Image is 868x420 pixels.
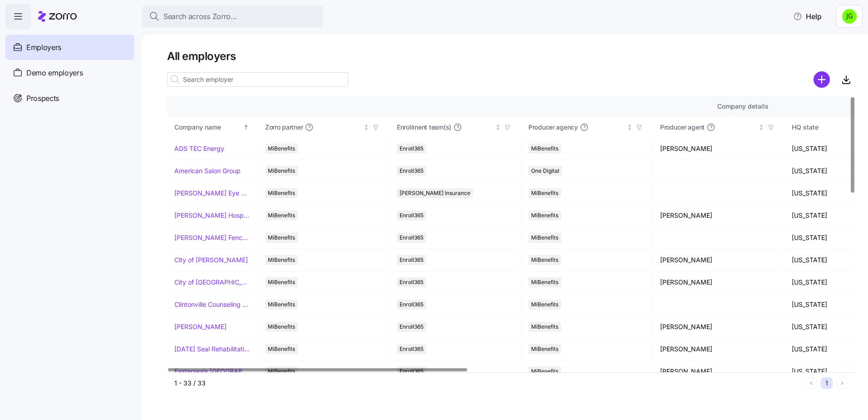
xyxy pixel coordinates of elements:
span: MiBenefits [531,277,558,287]
span: MiBenefits [531,300,558,310]
img: a4774ed6021b6d0ef619099e609a7ec5 [842,9,857,24]
th: Producer agencyNot sorted [521,117,653,138]
div: Not sorted [363,124,370,130]
span: Enroll365 [399,255,424,265]
span: MiBenefits [268,166,295,176]
div: Sorted ascending [243,124,249,130]
a: Demo employers [5,60,134,85]
td: [PERSON_NAME] [653,138,784,160]
td: [PERSON_NAME] [653,360,784,383]
a: [DATE] Seal Rehabilitation Center of [GEOGRAPHIC_DATA] [174,345,250,354]
span: [PERSON_NAME] Insurance [399,188,470,198]
a: [PERSON_NAME] [174,322,227,331]
td: [PERSON_NAME] [653,205,784,227]
span: Producer agent [660,123,705,132]
a: American Salon Group [174,166,241,175]
span: MiBenefits [268,144,295,154]
a: [PERSON_NAME] Fence Company [174,233,250,242]
a: Employers [5,35,134,60]
span: MiBenefits [531,255,558,265]
span: Enroll365 [399,322,424,332]
span: Employers [26,42,61,53]
a: [PERSON_NAME] Hospitality [174,211,250,220]
span: MiBenefits [531,210,558,220]
a: [PERSON_NAME] Eye Associates [174,189,250,198]
span: Producer agency [528,123,578,132]
span: MiBenefits [268,344,295,354]
span: MiBenefits [268,300,295,310]
span: MiBenefits [268,210,295,220]
th: Enrollment team(s)Not sorted [390,117,521,138]
span: One Digital [531,166,559,176]
span: Enrollment team(s) [397,123,451,132]
a: Easterseals [GEOGRAPHIC_DATA] & [GEOGRAPHIC_DATA][US_STATE] [174,367,250,376]
td: [PERSON_NAME] [653,249,784,271]
a: City of [GEOGRAPHIC_DATA] [174,278,250,287]
span: Enroll365 [399,144,424,154]
a: Prospects [5,85,134,111]
div: 1 - 33 / 33 [174,379,802,388]
td: [PERSON_NAME] [653,316,784,338]
span: Enroll365 [399,300,424,310]
a: Clintonville Counseling and Wellness [174,300,250,309]
button: Previous page [805,377,817,389]
td: [PERSON_NAME] [653,338,784,360]
span: MiBenefits [531,188,558,198]
a: City of [PERSON_NAME] [174,255,248,265]
span: MiBenefits [268,255,295,265]
span: MiBenefits [268,322,295,332]
span: Prospects [26,93,59,104]
span: MiBenefits [268,188,295,198]
span: Enroll365 [399,210,424,220]
span: MiBenefits [268,366,295,376]
div: Not sorted [495,124,501,130]
button: Search across Zorro... [142,5,323,27]
div: Not sorted [626,124,633,130]
span: MiBenefits [268,277,295,287]
button: 1 [821,377,833,389]
button: Next page [836,377,848,389]
span: MiBenefits [268,233,295,243]
span: Enroll365 [399,366,424,376]
h1: All employers [167,49,855,63]
div: Company name [174,122,242,132]
a: ADS TEC Energy [174,144,224,153]
div: Not sorted [758,124,764,130]
span: Enroll365 [399,166,424,176]
span: Search across Zorro... [163,11,237,22]
span: Demo employers [26,67,83,79]
span: Enroll365 [399,344,424,354]
span: Zorro partner [265,123,303,132]
span: MiBenefits [531,233,558,243]
th: Producer agentNot sorted [653,117,784,138]
span: MiBenefits [531,366,558,376]
svg: add icon [814,71,830,88]
span: Enroll365 [399,277,424,287]
span: MiBenefits [531,322,558,332]
th: Company nameSorted ascending [167,117,258,138]
td: [PERSON_NAME] [653,271,784,294]
span: Help [793,11,822,22]
input: Search employer [167,72,349,87]
span: Enroll365 [399,233,424,243]
span: MiBenefits [531,344,558,354]
th: Zorro partnerNot sorted [258,117,390,138]
button: Help [786,7,829,25]
span: MiBenefits [531,144,558,154]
